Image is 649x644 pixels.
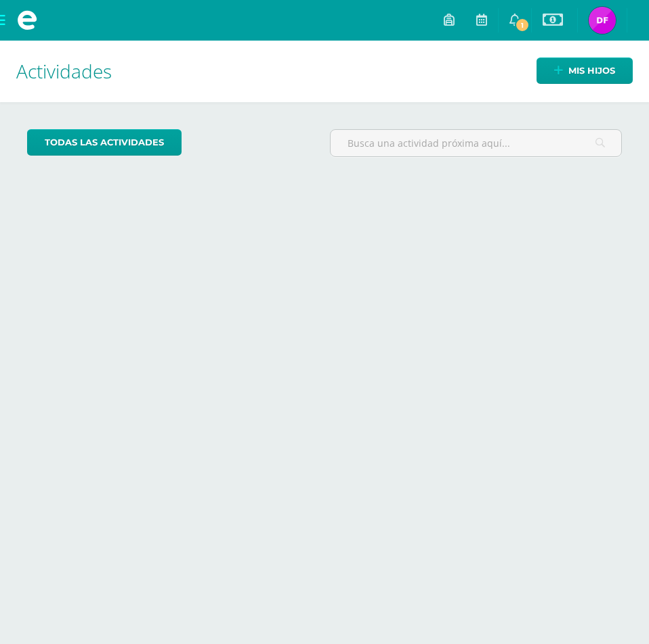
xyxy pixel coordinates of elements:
[331,130,621,156] input: Busca una actividad próxima aquí...
[589,7,616,34] img: c862b1ec899c2a73081da83c9c331069.png
[27,129,182,156] a: todas las Actividades
[537,57,633,84] a: Mis hijos
[568,58,615,83] span: Mis hijos
[16,41,633,102] h1: Actividades
[515,18,530,32] span: 1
